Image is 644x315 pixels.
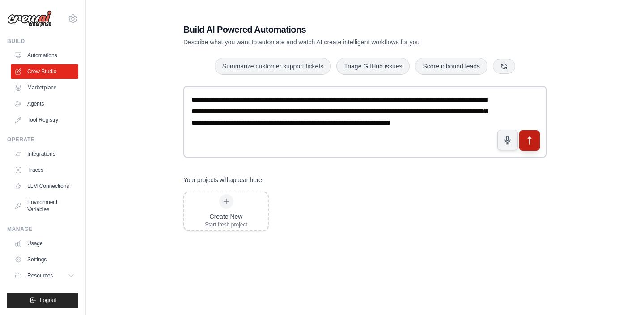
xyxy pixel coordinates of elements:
iframe: Chat Widget [599,272,644,315]
div: Start fresh project [205,221,247,228]
div: Build [7,38,78,45]
button: Get new suggestions [493,59,515,74]
h3: Your projects will appear here [183,175,262,184]
a: Integrations [11,147,78,161]
div: Operate [7,136,78,143]
a: LLM Connections [11,179,78,193]
span: Logout [40,297,56,304]
a: Usage [11,236,78,251]
a: Automations [11,48,78,63]
h1: Build AI Powered Automations [183,23,484,36]
button: Score inbound leads [415,58,487,75]
div: Create New [205,212,247,221]
img: Logo [7,10,52,27]
p: Describe what you want to automate and watch AI create intelligent workflows for you [183,38,484,47]
button: Logout [7,293,78,308]
a: Crew Studio [11,64,78,79]
a: Environment Variables [11,195,78,217]
a: Tool Registry [11,113,78,127]
button: Summarize customer support tickets [215,58,331,75]
a: Marketplace [11,81,78,95]
a: Traces [11,163,78,177]
span: Resources [27,272,53,279]
div: Manage [7,226,78,233]
button: Resources [11,268,78,283]
a: Agents [11,97,78,111]
button: Click to speak your automation idea [497,130,518,150]
button: Triage GitHub issues [336,58,410,75]
a: Settings [11,252,78,267]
